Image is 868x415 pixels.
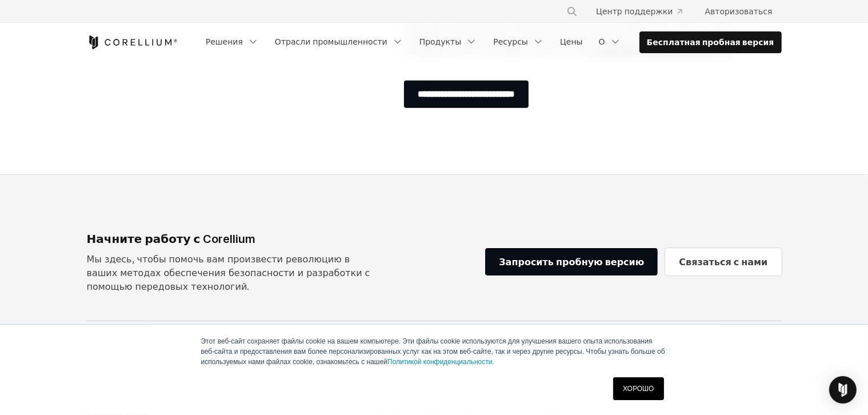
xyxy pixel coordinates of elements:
[599,37,605,46] font: О
[419,37,462,46] font: Продукты
[560,37,583,46] font: Цены
[493,37,528,46] font: Ресурсы
[665,248,781,276] a: Связаться с нами
[705,6,773,16] font: Авторизоваться
[275,37,387,46] font: Отрасли промышленности
[829,376,857,404] div: Открытый Интерком Мессенджер
[679,256,767,268] font: Связаться с нами
[87,232,256,246] font: Начните работу с Corellium
[596,6,673,16] font: Центр поддержки
[87,253,370,292] font: Мы здесь, чтобы помочь вам произвести революцию в ваших методах обеспечения безопасности и разраб...
[199,31,782,53] div: Меню навигации
[562,1,582,22] button: Поиск
[87,35,178,49] a: Кореллиум Дом
[499,256,644,268] font: Запросить пробную версию
[613,377,663,400] a: ХОРОШО
[623,385,654,393] font: ХОРОШО
[647,37,774,47] font: Бесплатная пробная версия
[387,358,494,366] a: Политикой конфиденциальности.
[553,1,781,22] div: Меню навигации
[206,37,243,46] font: Решения
[485,248,658,276] a: Запросить пробную версию
[201,337,665,366] font: Этот веб-сайт сохраняет файлы cookie на вашем компьютере. Эти файлы cookie используются для улучш...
